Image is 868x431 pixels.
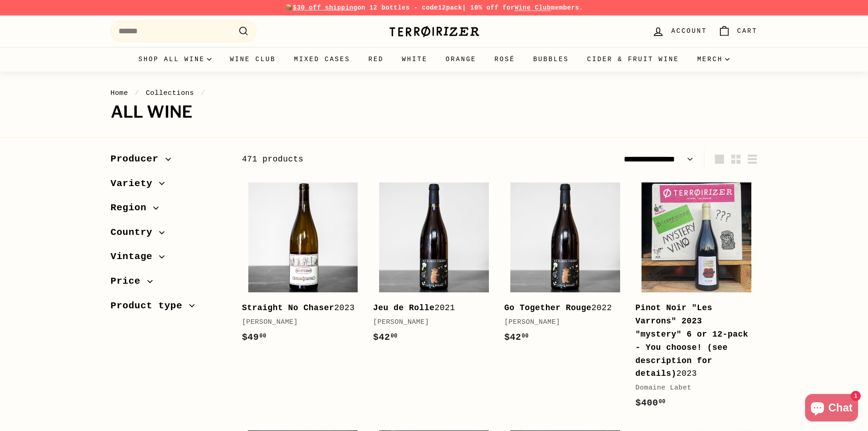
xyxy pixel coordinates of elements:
button: Price [111,271,227,296]
span: Product type [111,298,190,314]
div: 2022 [504,301,617,315]
button: Producer [111,149,227,174]
strong: 12pack [438,4,462,11]
span: Variety [111,176,159,192]
a: Cart [713,18,763,45]
sup: 00 [390,333,397,339]
a: Bubbles [524,47,578,72]
span: Region [111,200,154,216]
div: 2021 [373,301,486,315]
span: Producer [111,151,165,167]
inbox-online-store-chat: Shopify online store chat [802,394,861,424]
div: [PERSON_NAME] [242,317,355,328]
a: Go Together Rouge2022[PERSON_NAME] [504,177,627,354]
div: [PERSON_NAME] [504,317,617,328]
a: Wine Club [514,4,551,11]
a: Home [111,89,128,97]
span: Price [111,274,148,289]
span: Cart [737,26,758,36]
p: 📦 on 12 bottles - code | 10% off for members. [111,3,758,13]
b: Straight No Chaser [242,303,334,312]
nav: breadcrumbs [111,88,758,99]
a: Collections [146,89,194,97]
a: Account [647,18,712,45]
span: $30 off shipping [293,4,358,11]
sup: 00 [658,399,665,405]
span: $400 [636,398,666,408]
button: Country [111,223,227,247]
summary: Shop all wine [129,47,221,72]
div: 2023 [242,301,355,315]
span: Vintage [111,249,159,265]
a: Red [359,47,393,72]
div: 2023 [636,301,749,380]
a: Straight No Chaser2023[PERSON_NAME] [242,177,364,354]
button: Vintage [111,247,227,271]
b: Jeu de Rolle [373,303,435,312]
span: $42 [373,332,398,343]
button: Region [111,198,227,223]
div: 471 products [242,153,500,166]
b: Go Together Rouge [504,303,591,312]
div: Domaine Labet [636,383,749,394]
a: Rosé [485,47,524,72]
sup: 00 [259,333,266,339]
a: White [393,47,437,72]
span: / [133,89,142,97]
b: Pinot Noir "Les Varrons" 2023 "mystery" 6 or 12-pack - You choose! (see description for details) [636,303,749,378]
div: Primary [92,47,776,72]
a: Jeu de Rolle2021[PERSON_NAME] [373,177,495,354]
h1: All wine [111,103,758,121]
button: Variety [111,174,227,198]
a: Wine Club [221,47,285,72]
a: Orange [437,47,485,72]
span: $49 [242,332,267,343]
span: Account [671,26,707,36]
a: Cider & Fruit Wine [578,47,688,72]
a: Mixed Cases [285,47,359,72]
a: Pinot Noir "Les Varrons" 2023 "mystery" 6 or 12-pack - You choose! (see description for details)2... [636,177,758,420]
sup: 00 [522,333,529,339]
span: Country [111,225,159,240]
div: [PERSON_NAME] [373,317,486,328]
summary: Merch [688,47,739,72]
span: $42 [504,332,529,343]
span: / [199,89,208,97]
button: Product type [111,296,227,321]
